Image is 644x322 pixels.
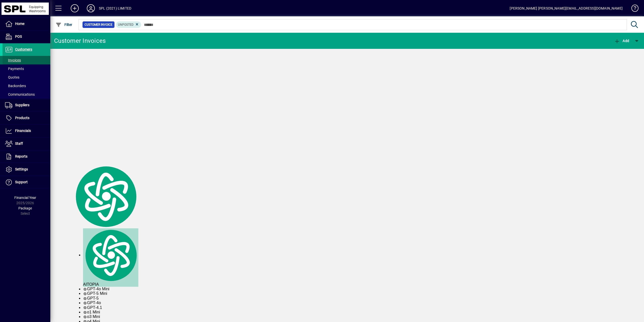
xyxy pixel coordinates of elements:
[118,23,134,26] span: Unposted
[83,301,87,305] img: gpt-black.svg
[99,4,131,12] div: SPL (2021) LIMITED
[3,30,50,43] a: POS
[83,296,138,301] div: GPT-5
[83,305,138,310] div: GPT-4.1
[83,306,87,310] img: gpt-black.svg
[3,125,50,137] a: Financials
[5,92,35,96] span: Communications
[15,116,29,120] span: Products
[3,56,50,64] a: Invoices
[54,37,106,45] div: Customer Invoices
[54,20,74,29] button: Filter
[3,176,50,189] a: Support
[56,23,72,27] span: Filter
[3,99,50,112] a: Suppliers
[83,291,138,296] div: GPT-5 Mini
[5,58,21,62] span: Invoices
[83,314,138,319] div: o3 Mini
[83,315,87,319] img: gpt-black.svg
[3,163,50,176] a: Settings
[83,310,138,314] div: o1 Mini
[628,1,638,17] a: Knowledge Base
[15,103,29,107] span: Suppliers
[15,180,28,184] span: Support
[3,150,50,163] a: Reports
[15,167,28,171] span: Settings
[83,228,138,282] img: logo.svg
[67,4,83,13] button: Add
[3,64,50,73] a: Payments
[3,73,50,82] a: Quotes
[3,112,50,124] a: Products
[15,47,32,51] span: Customers
[83,287,87,291] img: gpt-black.svg
[83,301,138,305] div: GPT-4o
[15,22,24,26] span: Home
[83,292,87,296] img: gpt-black.svg
[15,154,27,158] span: Reports
[5,84,26,88] span: Backorders
[3,18,50,30] a: Home
[3,137,50,150] a: Staff
[83,228,138,287] div: AITOPIA
[15,129,31,133] span: Financials
[3,90,50,99] a: Communications
[18,206,32,210] span: Package
[5,75,19,79] span: Quotes
[83,297,87,301] img: gpt-black.svg
[3,82,50,90] a: Backorders
[83,310,87,314] img: gpt-black.svg
[83,4,99,13] button: Profile
[14,196,36,200] span: Financial Year
[116,21,141,28] mat-chip: Customer Invoice Status: Unposted
[83,287,138,291] div: GPT-4o Mini
[85,22,112,27] span: Customer Invoice
[613,36,630,45] button: Add
[5,67,24,71] span: Payments
[15,34,22,39] span: POS
[15,141,23,146] span: Staff
[510,4,623,12] div: [PERSON_NAME] [PERSON_NAME][EMAIL_ADDRESS][DOMAIN_NAME]
[614,39,629,43] span: Add
[73,165,138,228] img: logo.svg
